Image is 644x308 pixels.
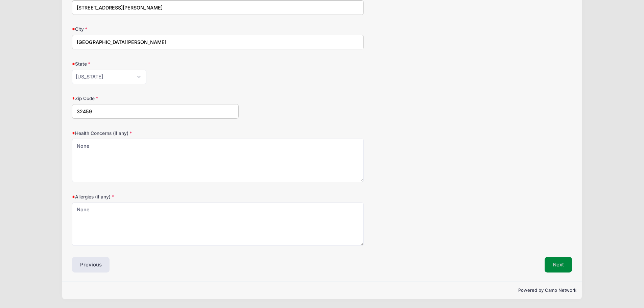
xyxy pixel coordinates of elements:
textarea: None [72,139,364,182]
label: Health Concerns (if any) [72,130,239,137]
label: City [72,26,239,32]
textarea: None [72,203,364,246]
label: State [72,61,239,67]
button: Next [545,257,572,273]
p: Powered by Camp Network [68,287,576,294]
button: Previous [72,257,110,273]
label: Zip Code [72,95,239,102]
label: Allergies (if any) [72,193,239,200]
input: xxxxx [72,104,239,119]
